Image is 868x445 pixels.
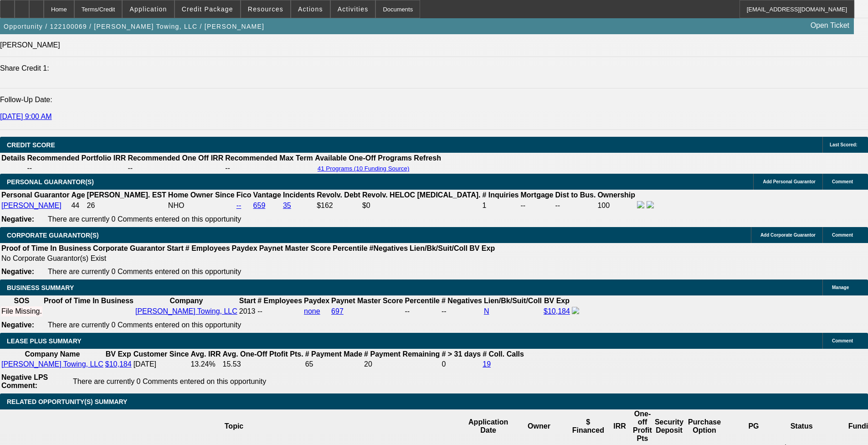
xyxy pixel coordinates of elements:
b: Fico [236,191,252,199]
span: There are currently 0 Comments entered on this opportunity [48,215,241,223]
td: -- [520,201,554,211]
div: -- [442,307,482,316]
a: 19 [483,360,491,368]
span: Application [129,5,167,13]
td: -- [127,164,224,173]
th: $ Financed [570,409,607,443]
b: Start [167,244,183,252]
th: Proof of Time In Business [43,296,134,305]
th: Owner [508,409,570,443]
div: File Missing. [1,307,42,316]
div: -- [405,307,440,316]
b: Negative: [1,321,34,329]
span: CREDIT SCORE [7,141,55,149]
img: facebook-icon.png [637,201,644,208]
b: # Employees [257,297,302,305]
b: Start [239,297,256,305]
th: Recommended Max Term [225,154,313,163]
b: Lien/Bk/Suit/Coll [410,244,467,252]
button: Credit Package [175,0,240,18]
b: Dist to Bus. [555,191,596,199]
th: SOS [1,296,42,305]
span: Manage [832,285,849,290]
td: -- [225,164,313,173]
b: Paydex [232,244,257,252]
b: Vantage [253,191,281,199]
b: # Employees [185,244,230,252]
b: Home Owner Since [168,191,235,199]
b: Personal Guarantor [1,191,69,199]
span: Last Scored: [830,142,858,147]
span: CORPORATE GUARANTOR(S) [7,232,99,239]
a: N [484,307,489,315]
button: Resources [241,0,290,18]
td: 1 [482,201,519,211]
b: Paynet Master Score [331,297,403,305]
th: Available One-Off Programs [314,154,413,163]
span: -- [257,307,262,315]
b: # Negatives [442,297,482,305]
td: -- [26,164,126,173]
b: Customer Since [134,350,189,358]
td: [DATE] [133,360,190,369]
b: Negative: [1,215,34,223]
b: Revolv. Debt [317,191,360,199]
b: Mortgage [521,191,554,199]
b: #Negatives [370,244,408,252]
td: No Corporate Guarantor(s) Exist [1,254,499,263]
b: Revolv. HELOC [MEDICAL_DATA]. [362,191,481,199]
button: Application [123,0,174,18]
a: none [304,307,320,315]
th: PG [723,409,784,443]
b: Paydex [304,297,329,305]
span: LEASE PLUS SUMMARY [7,337,82,345]
th: IRR [607,409,632,443]
span: Activities [338,5,369,13]
b: BV Exp [106,350,131,358]
th: Refresh [413,154,442,163]
span: Add Corporate Guarantor [760,233,816,238]
td: $162 [316,201,361,211]
b: Ownership [597,191,635,199]
a: Open Ticket [807,18,853,33]
span: Add Personal Guarantor [763,179,816,184]
b: Avg. IRR [190,350,221,358]
span: Credit Package [182,5,233,13]
span: There are currently 0 Comments entered on this opportunity [73,378,266,385]
td: 2013 [239,306,256,316]
b: Avg. One-Off Ptofit Pts. [223,350,303,358]
b: Corporate Guarantor [93,244,165,252]
th: Security Deposit [652,409,686,443]
span: Opportunity / 122100069 / [PERSON_NAME] Towing, LLC / [PERSON_NAME] [4,23,264,30]
a: [PERSON_NAME] [1,202,62,209]
span: Comment [832,179,853,184]
td: NHO [168,201,235,211]
b: BV Exp [469,244,495,252]
b: Negative: [1,268,34,275]
span: Actions [298,5,323,13]
span: Comment [832,233,853,238]
a: 697 [331,307,344,315]
th: Details [1,154,26,163]
span: RELATED OPPORTUNITY(S) SUMMARY [7,398,127,405]
b: Paynet Master Score [259,244,331,252]
td: 0 [441,360,481,369]
button: 41 Programs (10 Funding Source) [315,165,412,172]
b: Negative LPS Comment: [1,373,48,389]
a: [PERSON_NAME] Towing, LLC [135,307,237,315]
span: BUSINESS SUMMARY [7,284,74,291]
td: -- [555,201,596,211]
b: # > 31 days [442,350,481,358]
a: 35 [283,202,291,209]
b: Company [169,297,203,305]
td: 65 [305,360,363,369]
b: # Payment Made [305,350,362,358]
button: Activities [331,0,375,18]
b: Percentile [333,244,367,252]
th: Purchase Option [686,409,723,443]
a: [PERSON_NAME] Towing, LLC [1,360,103,368]
th: Status [784,409,819,443]
b: [PERSON_NAME]. EST [87,191,166,199]
th: Proof of Time In Business [1,244,92,253]
b: # Inquiries [482,191,519,199]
